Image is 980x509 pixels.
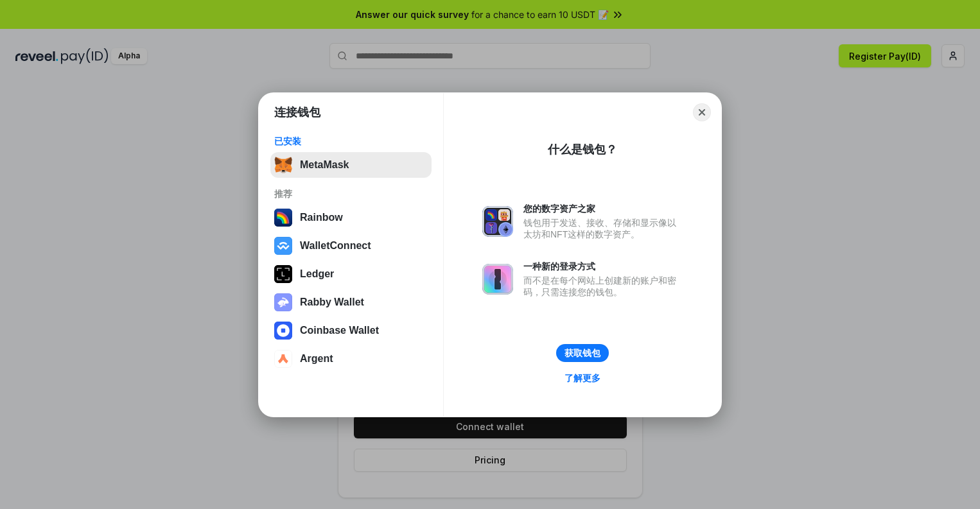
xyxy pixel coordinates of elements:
div: 已安装 [274,135,428,147]
button: Rabby Wallet [270,289,432,315]
div: Coinbase Wallet [300,325,379,336]
button: MetaMask [270,152,432,178]
h1: 连接钱包 [274,105,320,120]
img: svg+xml,%3Csvg%20width%3D%2228%22%20height%3D%2228%22%20viewBox%3D%220%200%2028%2028%22%20fill%3D... [274,350,292,368]
div: Ledger [300,268,334,280]
img: svg+xml,%3Csvg%20width%3D%22120%22%20height%3D%22120%22%20viewBox%3D%220%200%20120%20120%22%20fil... [274,209,292,227]
div: 钱包用于发送、接收、存储和显示像以太坊和NFT这样的数字资产。 [523,217,683,240]
button: Coinbase Wallet [270,318,432,343]
div: Rainbow [300,212,343,223]
button: 获取钱包 [556,344,609,362]
div: Rabby Wallet [300,297,364,308]
img: svg+xml,%3Csvg%20xmlns%3D%22http%3A%2F%2Fwww.w3.org%2F2000%2Fsvg%22%20fill%3D%22none%22%20viewBox... [482,264,513,295]
div: 什么是钱包？ [548,142,617,157]
button: Rainbow [270,205,432,230]
img: svg+xml,%3Csvg%20xmlns%3D%22http%3A%2F%2Fwww.w3.org%2F2000%2Fsvg%22%20width%3D%2228%22%20height%3... [274,265,292,283]
div: 获取钱包 [564,347,600,359]
img: svg+xml,%3Csvg%20width%3D%2228%22%20height%3D%2228%22%20viewBox%3D%220%200%2028%2028%22%20fill%3D... [274,322,292,340]
img: svg+xml,%3Csvg%20xmlns%3D%22http%3A%2F%2Fwww.w3.org%2F2000%2Fsvg%22%20fill%3D%22none%22%20viewBox... [482,206,513,237]
img: svg+xml,%3Csvg%20width%3D%2228%22%20height%3D%2228%22%20viewBox%3D%220%200%2028%2028%22%20fill%3D... [274,237,292,255]
div: MetaMask [300,159,349,171]
div: 了解更多 [564,372,600,384]
div: Argent [300,353,333,365]
div: 推荐 [274,188,428,200]
img: svg+xml,%3Csvg%20xmlns%3D%22http%3A%2F%2Fwww.w3.org%2F2000%2Fsvg%22%20fill%3D%22none%22%20viewBox... [274,293,292,311]
button: Argent [270,346,432,372]
img: svg+xml,%3Csvg%20fill%3D%22none%22%20height%3D%2233%22%20viewBox%3D%220%200%2035%2033%22%20width%... [274,156,292,174]
button: WalletConnect [270,233,432,259]
a: 了解更多 [557,370,608,386]
button: Ledger [270,261,432,287]
div: 而不是在每个网站上创建新的账户和密码，只需连接您的钱包。 [523,275,683,298]
div: 一种新的登录方式 [523,261,683,272]
div: 您的数字资产之家 [523,203,683,214]
button: Close [693,103,711,121]
div: WalletConnect [300,240,371,252]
